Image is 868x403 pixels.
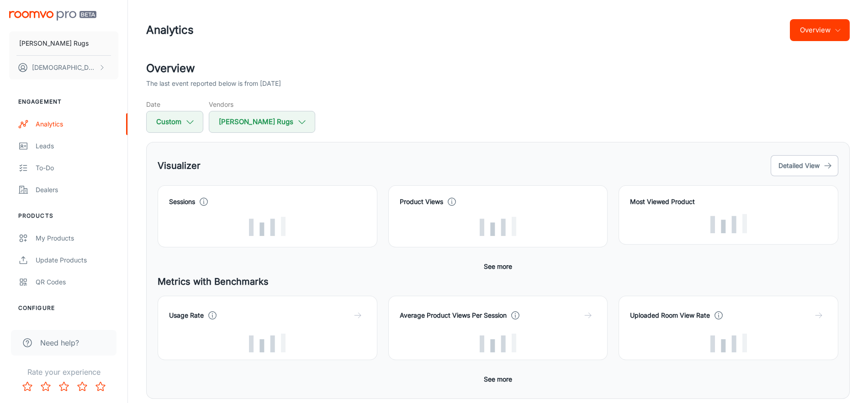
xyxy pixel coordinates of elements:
[55,377,73,396] button: Rate 3 star
[9,31,118,55] button: [PERSON_NAME] Rugs
[169,197,195,207] h4: Sessions
[36,277,118,287] div: QR Codes
[630,310,710,320] h4: Uploaded Room View Rate
[630,197,827,207] h4: Most Viewed Product
[37,377,55,396] button: Rate 2 star
[158,159,201,173] h5: Visualizer
[146,99,203,109] h5: Date
[36,141,118,151] div: Leads
[480,258,516,275] button: See more
[209,111,315,133] button: [PERSON_NAME] Rugs
[771,155,838,176] button: Detailed View
[9,11,96,21] img: Roomvo PRO Beta
[146,79,281,89] p: The last event reported below is from [DATE]
[36,255,118,265] div: Update Products
[36,185,118,195] div: Dealers
[169,310,204,320] h4: Usage Rate
[480,334,516,353] img: Loading
[249,334,286,353] img: Loading
[710,214,747,233] img: Loading
[36,233,118,243] div: My Products
[18,377,37,396] button: Rate 1 star
[790,19,850,41] button: Overview
[249,217,286,236] img: Loading
[73,377,91,396] button: Rate 4 star
[146,60,850,77] h2: Overview
[32,63,96,73] p: [DEMOGRAPHIC_DATA] [PERSON_NAME]
[9,56,118,79] button: [DEMOGRAPHIC_DATA] [PERSON_NAME]
[40,337,79,348] span: Need help?
[480,371,516,387] button: See more
[710,334,747,353] img: Loading
[400,310,507,320] h4: Average Product Views Per Session
[7,366,120,377] p: Rate your experience
[146,22,194,38] h1: Analytics
[480,217,516,236] img: Loading
[36,119,118,129] div: Analytics
[400,197,443,207] h4: Product Views
[146,111,203,133] button: Custom
[91,377,110,396] button: Rate 5 star
[36,163,118,173] div: To-do
[158,275,838,288] h5: Metrics with Benchmarks
[19,38,89,48] p: [PERSON_NAME] Rugs
[209,99,315,109] h5: Vendors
